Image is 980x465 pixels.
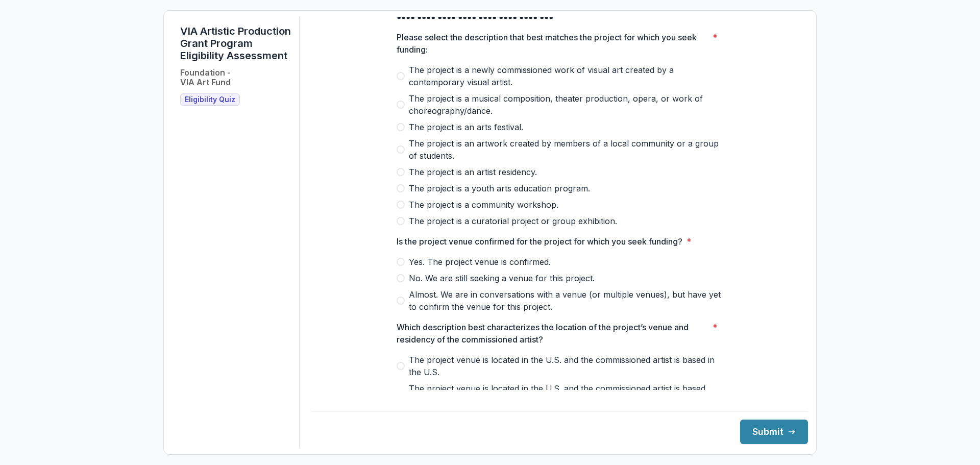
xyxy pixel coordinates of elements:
span: The project is a musical composition, theater production, opera, or work of choreography/dance. [409,92,723,117]
span: The project is a curatorial project or group exhibition. [409,215,617,227]
span: No. We are still seeking a venue for this project. [409,272,595,284]
span: The project venue is located in the U.S. and the commissioned artist is based outside the U.S. [409,382,723,407]
span: The project venue is located in the U.S. and the commissioned artist is based in the U.S. [409,354,723,378]
p: Which description best characterizes the location of the project’s venue and residency of the com... [397,321,708,346]
span: The project is an artist residency. [409,166,537,178]
p: Is the project venue confirmed for the project for which you seek funding? [397,235,682,248]
h2: Foundation - VIA Art Fund [180,68,231,87]
span: The project is a youth arts education program. [409,182,590,194]
span: Almost. We are in conversations with a venue (or multiple venues), but have yet to confirm the ve... [409,288,723,313]
span: The project is a newly commissioned work of visual art created by a contemporary visual artist. [409,64,723,88]
span: Yes. The project venue is confirmed. [409,256,551,268]
span: The project is a community workshop. [409,199,558,211]
h1: VIA Artistic Production Grant Program Eligibility Assessment [180,25,291,62]
p: Please select the description that best matches the project for which you seek funding: [397,31,708,56]
span: The project is an artwork created by members of a local community or a group of students. [409,137,723,162]
button: Submit [740,420,808,444]
span: The project is an arts festival. [409,121,523,133]
span: Eligibility Quiz [185,95,235,104]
